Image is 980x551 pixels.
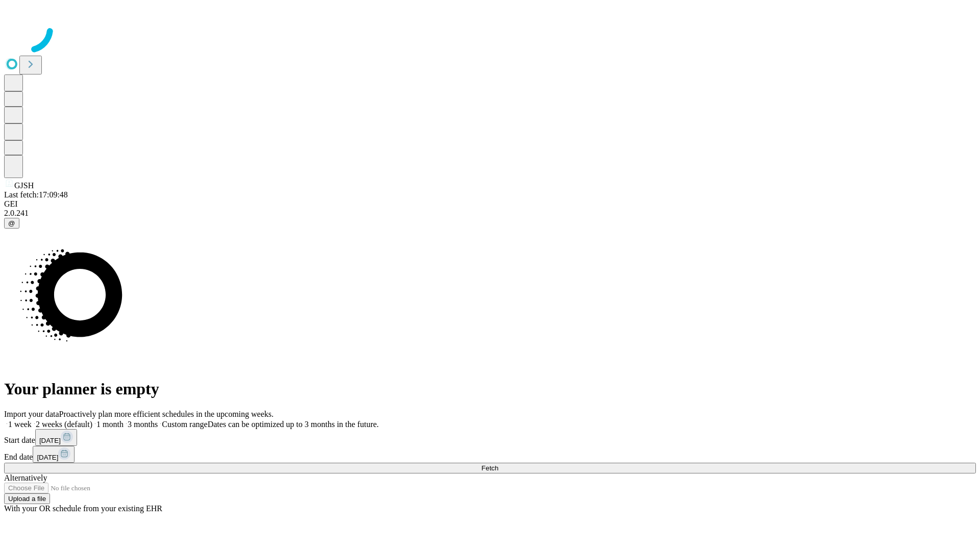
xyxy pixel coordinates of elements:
[4,209,976,218] div: 2.0.241
[35,429,77,446] button: [DATE]
[59,410,274,418] span: Proactively plan more efficient schedules in the upcoming weeks.
[4,218,19,229] button: @
[8,219,15,227] span: @
[4,493,50,504] button: Upload a file
[4,190,68,199] span: Last fetch: 17:09:48
[4,463,976,473] button: Fetch
[14,181,34,190] span: GJSH
[4,504,162,513] span: With your OR schedule from your existing EHR
[33,446,75,463] button: [DATE]
[4,429,976,446] div: Start date
[4,199,976,209] div: GEI
[162,420,207,429] span: Custom range
[8,420,32,429] span: 1 week
[37,454,58,461] span: [DATE]
[96,420,124,429] span: 1 month
[4,410,59,418] span: Import your data
[4,446,976,463] div: End date
[208,420,379,429] span: Dates can be optimized up to 3 months in the future.
[39,437,61,444] span: [DATE]
[4,473,47,482] span: Alternatively
[4,380,976,398] h1: Your planner is empty
[36,420,92,429] span: 2 weeks (default)
[481,464,498,472] span: Fetch
[128,420,158,429] span: 3 months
